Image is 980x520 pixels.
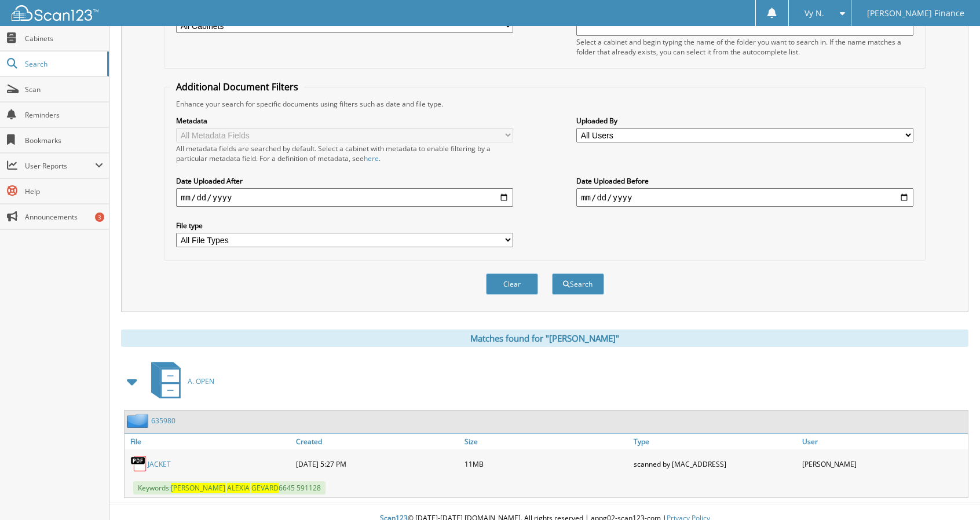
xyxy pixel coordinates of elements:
a: File [125,434,293,449]
span: Keywords: 6645 591128 [133,481,326,495]
input: end [576,188,913,207]
a: Type [631,434,799,449]
div: Enhance your search for specific documents using filters such as date and file type. [170,99,919,109]
div: Select a cabinet and begin typing the name of the folder you want to search in. If the name match... [576,37,913,57]
a: 635980 [151,416,175,426]
span: [PERSON_NAME] Finance [867,10,964,17]
span: A. OPEN [188,376,214,386]
button: Search [552,273,604,295]
div: [DATE] 5:27 PM [293,452,462,475]
div: All metadata fields are searched by default. Select a cabinet with metadata to enable filtering b... [176,144,513,163]
div: Matches found for "[PERSON_NAME]" [121,329,968,347]
span: [PERSON_NAME] [171,483,225,493]
a: JACKET [148,459,171,469]
label: Date Uploaded Before [576,176,913,186]
label: File type [176,221,513,230]
span: Cabinets [25,34,103,43]
span: Scan [25,85,103,94]
div: 3 [95,213,104,222]
a: A. OPEN [144,358,214,404]
img: PDF.png [130,455,148,473]
span: User Reports [25,161,95,171]
label: Metadata [176,116,513,126]
a: Size [462,434,630,449]
span: Help [25,186,103,196]
a: here [364,153,379,163]
div: 11MB [462,452,630,475]
button: Clear [486,273,538,295]
span: Bookmarks [25,136,103,145]
span: Reminders [25,110,103,120]
label: Date Uploaded After [176,176,513,186]
span: Vy N. [805,10,824,17]
input: start [176,188,513,207]
span: ALEXIA [227,483,250,493]
div: [PERSON_NAME] [799,452,968,475]
img: folder2.png [127,413,151,428]
legend: Additional Document Filters [170,80,304,93]
div: scanned by [MAC_ADDRESS] [631,452,799,475]
label: Uploaded By [576,116,913,126]
span: Search [25,59,101,69]
img: scan123-logo-white.svg [12,5,98,21]
span: GEVARD [251,483,279,493]
a: Created [293,434,462,449]
a: User [799,434,968,449]
span: Announcements [25,212,103,222]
